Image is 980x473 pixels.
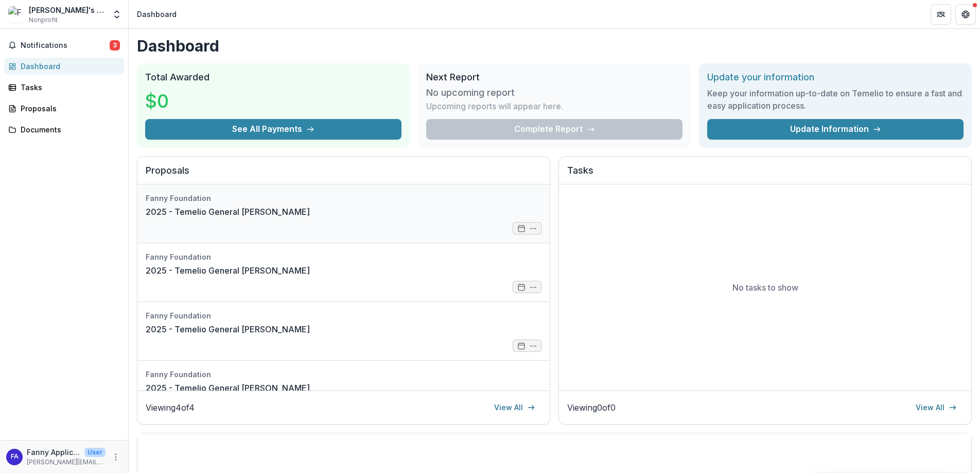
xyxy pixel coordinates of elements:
[29,15,58,25] span: Nonprofit
[146,165,541,184] h2: Proposals
[909,399,963,416] a: View All
[21,82,116,93] div: Tasks
[27,458,106,467] p: [PERSON_NAME][EMAIL_ADDRESS][DOMAIN_NAME]
[4,58,124,75] a: Dashboard
[11,453,19,460] div: Fanny Applicant
[4,100,124,117] a: Proposals
[567,401,616,414] p: Viewing 0 of 0
[146,323,310,335] a: 2025 - Temelio General [PERSON_NAME]
[146,206,310,218] a: 2025 - Temelio General [PERSON_NAME]
[4,79,124,96] a: Tasks
[488,399,541,416] a: View All
[21,124,116,135] div: Documents
[137,37,972,55] h1: Dashboard
[4,37,124,54] button: Notifications3
[145,72,401,83] h2: Total Awarded
[707,119,964,140] a: Update Information
[567,165,963,184] h2: Tasks
[707,72,964,83] h2: Update your information
[426,87,515,98] h3: No upcoming report
[707,87,964,112] h3: Keep your information up-to-date on Temelio to ensure a fast and easy application process.
[8,6,25,23] img: Fanny's Nonprofit Inc.
[21,103,116,114] div: Proposals
[4,121,124,138] a: Documents
[133,7,181,22] nav: breadcrumb
[732,281,798,294] p: No tasks to show
[145,119,401,140] button: See All Payments
[21,61,116,72] div: Dashboard
[426,100,563,112] p: Upcoming reports will appear here.
[110,451,122,463] button: More
[146,382,310,394] a: 2025 - Temelio General [PERSON_NAME]
[21,41,110,50] span: Notifications
[955,4,976,25] button: Get Help
[110,40,120,50] span: 3
[145,87,222,115] h3: $0
[84,448,106,457] p: User
[146,264,310,277] a: 2025 - Temelio General [PERSON_NAME]
[426,72,682,83] h2: Next Report
[27,447,80,458] p: Fanny Applicant
[931,4,951,25] button: Partners
[146,401,195,414] p: Viewing 4 of 4
[137,9,177,20] div: Dashboard
[110,4,124,25] button: Open entity switcher
[29,5,106,15] div: [PERSON_NAME]'s Nonprofit Inc.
